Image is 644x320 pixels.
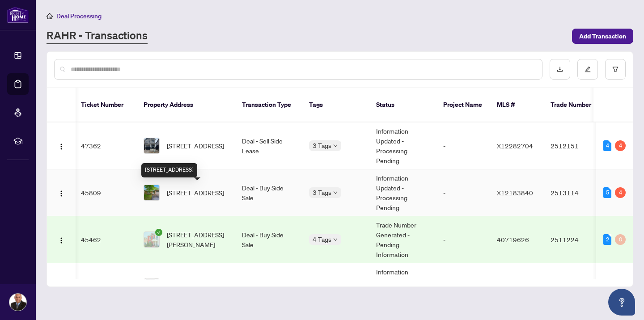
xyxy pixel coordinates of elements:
[144,138,159,153] img: thumbnail-img
[74,216,136,263] td: 45462
[572,29,633,44] button: Add Transaction
[615,234,626,245] div: 0
[313,187,331,198] span: 3 Tags
[333,143,338,148] span: down
[436,263,490,310] td: -
[436,216,490,263] td: -
[497,142,533,150] span: X12282704
[497,236,529,244] span: 40719626
[141,163,197,177] div: [STREET_ADDRESS]
[436,169,490,216] td: -
[155,229,162,236] span: check-circle
[7,7,29,23] img: logo
[54,232,68,247] button: Logo
[144,279,159,294] img: thumbnail-img
[235,216,302,263] td: Deal - Buy Side Sale
[550,59,570,80] button: download
[56,12,102,20] span: Deal Processing
[333,237,338,242] span: down
[58,237,65,244] img: Logo
[436,122,490,169] td: -
[615,140,626,151] div: 4
[333,190,338,195] span: down
[136,88,235,122] th: Property Address
[543,88,606,122] th: Trade Number
[144,232,159,247] img: thumbnail-img
[47,13,53,19] span: home
[577,59,598,80] button: edit
[605,59,626,80] button: filter
[369,88,436,122] th: Status
[144,185,159,200] img: thumbnail-img
[54,139,68,153] button: Logo
[608,289,635,316] button: Open asap
[235,122,302,169] td: Deal - Sell Side Lease
[543,263,606,310] td: 2512151
[603,187,611,198] div: 5
[167,230,228,249] span: [STREET_ADDRESS][PERSON_NAME]
[436,88,490,122] th: Project Name
[167,141,224,151] span: [STREET_ADDRESS]
[369,169,436,216] td: Information Updated - Processing Pending
[497,189,533,197] span: X12183840
[167,188,224,198] span: [STREET_ADDRESS]
[302,88,369,122] th: Tags
[74,88,136,122] th: Ticket Number
[235,169,302,216] td: Deal - Buy Side Sale
[74,122,136,169] td: 47362
[58,190,65,197] img: Logo
[369,122,436,169] td: Information Updated - Processing Pending
[369,263,436,310] td: Information Updated - Processing Pending
[54,185,68,200] button: Logo
[579,29,626,43] span: Add Transaction
[543,122,606,169] td: 2512151
[47,28,148,44] a: RAHR - Transactions
[585,66,591,72] span: edit
[490,88,543,122] th: MLS #
[235,263,302,310] td: Listing - Lease
[615,187,626,198] div: 4
[9,294,26,311] img: Profile Icon
[557,66,563,72] span: download
[612,66,619,72] span: filter
[74,263,136,310] td: 43988
[369,216,436,263] td: Trade Number Generated - Pending Information
[74,169,136,216] td: 45809
[603,234,611,245] div: 2
[313,234,331,244] span: 4 Tags
[543,169,606,216] td: 2513114
[313,140,331,151] span: 3 Tags
[58,143,65,150] img: Logo
[543,216,606,263] td: 2511224
[235,88,302,122] th: Transaction Type
[603,140,611,151] div: 4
